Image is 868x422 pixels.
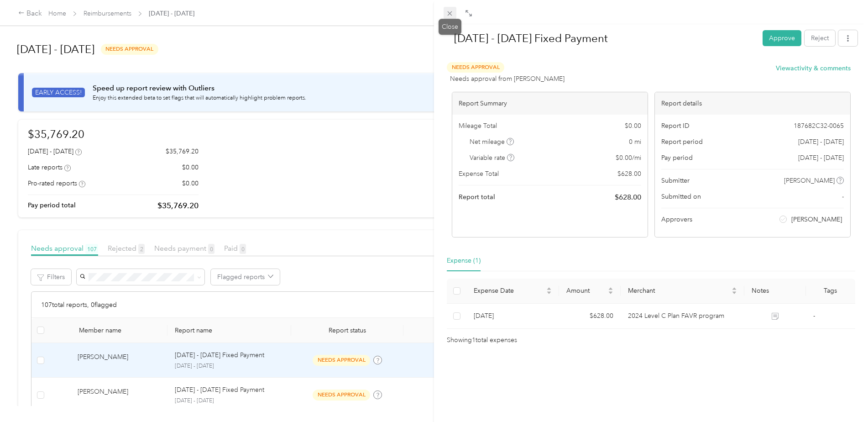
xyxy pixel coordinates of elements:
span: Showing 1 total expenses [447,335,517,345]
span: caret-up [732,286,737,291]
td: 2025-09-02 [466,304,559,329]
th: Amount [559,279,621,304]
th: Tags [806,279,855,304]
span: Report total [459,192,495,202]
div: Close [439,19,461,35]
span: Submitted on [661,192,701,201]
span: caret-up [546,286,552,291]
div: Report details [655,92,850,115]
span: Submitter [661,176,690,185]
button: Viewactivity & comments [776,63,851,73]
div: Expense (1) [447,256,481,266]
td: - [806,304,855,329]
span: Needs Approval [447,62,504,73]
span: Approvers [661,215,692,224]
th: Expense Date [466,279,559,304]
div: Report Summary [452,92,648,115]
span: $ 0.00 [625,121,641,131]
iframe: Everlance-gr Chat Button Frame [817,371,868,422]
span: Expense Total [459,169,499,179]
span: [DATE] - [DATE] [798,153,844,163]
th: Merchant [621,279,744,304]
span: $ 628.00 [617,169,641,179]
span: caret-down [732,290,737,295]
span: - [842,192,844,201]
span: Report ID [661,121,690,131]
span: 0 mi [629,137,641,147]
span: Net mileage [470,137,514,147]
h1: Sep 1 - 30, 2025 Fixed Payment [444,27,756,49]
span: Amount [566,287,606,295]
span: caret-up [608,286,613,291]
span: 187682C32-0065 [794,121,844,131]
span: Mileage Total [459,121,497,131]
td: 2024 Level C Plan FAVR program [621,304,744,329]
span: Needs approval from [PERSON_NAME] [450,74,565,84]
span: Pay period [661,153,693,163]
span: - [813,312,815,320]
span: [PERSON_NAME] [784,176,835,185]
span: caret-down [608,290,613,295]
span: Variable rate [470,153,514,163]
span: Merchant [628,287,729,295]
span: caret-down [546,290,552,295]
span: $ 0.00 / mi [616,153,641,163]
span: [DATE] - [DATE] [798,137,844,147]
button: Reject [805,30,835,46]
button: Approve [763,30,801,46]
td: $628.00 [559,304,621,329]
span: [PERSON_NAME] [791,215,842,224]
span: $ 628.00 [615,192,641,203]
span: Report period [661,137,703,147]
div: Tags [813,287,848,295]
span: Expense Date [474,287,544,295]
th: Notes [744,279,806,304]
